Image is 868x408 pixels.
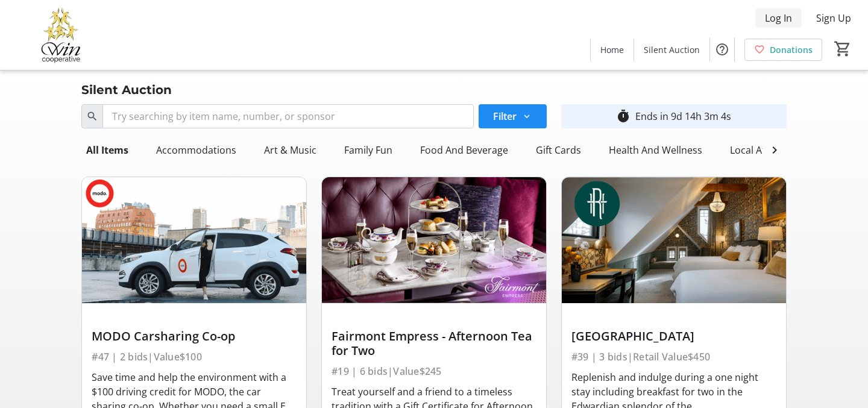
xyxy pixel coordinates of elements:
[755,8,802,28] button: Log In
[634,39,709,61] a: Silent Auction
[339,138,397,162] div: Family Fun
[151,138,241,162] div: Accommodations
[571,329,776,344] div: [GEOGRAPHIC_DATA]
[616,109,631,124] mat-icon: timer_outline
[332,363,536,380] div: #19 | 6 bids | Value $245
[82,177,306,303] img: MODO Carsharing Co-op
[832,38,854,60] button: Cart
[332,329,536,358] div: Fairmont Empress - Afternoon Tea for Two
[744,39,822,61] a: Donations
[710,37,734,61] button: Help
[562,177,786,303] img: Rosemead House Hotel
[415,138,513,162] div: Food And Beverage
[7,5,115,65] img: Victoria Women In Need Community Cooperative's Logo
[102,104,474,128] input: Try searching by item name, number, or sponsor
[531,138,586,162] div: Gift Cards
[92,348,297,365] div: #47 | 2 bids | Value $100
[493,109,517,124] span: Filter
[571,348,776,365] div: #39 | 3 bids | Retail Value $450
[74,80,179,99] div: Silent Auction
[591,39,634,61] a: Home
[635,109,731,124] div: Ends in 9d 14h 3m 4s
[765,11,792,25] span: Log In
[644,43,700,56] span: Silent Auction
[81,138,133,162] div: All Items
[770,43,813,56] span: Donations
[604,138,707,162] div: Health And Wellness
[479,104,547,128] button: Filter
[816,11,851,25] span: Sign Up
[259,138,321,162] div: Art & Music
[322,177,546,303] img: Fairmont Empress - Afternoon Tea for Two
[725,138,811,162] div: Local Attractions
[807,8,861,28] button: Sign Up
[600,43,624,56] span: Home
[92,329,297,344] div: MODO Carsharing Co-op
